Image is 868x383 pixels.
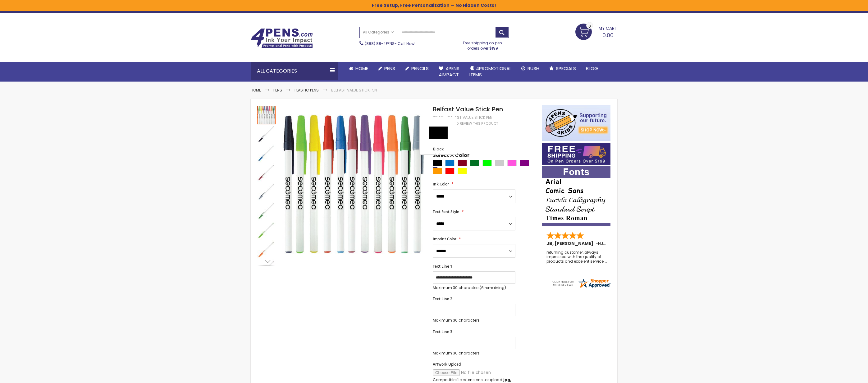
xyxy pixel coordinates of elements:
img: 4pens 4 kids [542,105,610,141]
span: Home [355,65,368,72]
a: Plastic Pens [295,87,319,93]
a: Pens [273,87,282,93]
span: Rush [528,65,539,72]
a: Blog [581,62,603,75]
li: Belfast Value Stick Pen [331,88,377,93]
img: Free shipping on orders over $199 [542,143,610,165]
div: Blue Light [445,160,455,166]
span: Blog [586,65,598,72]
span: Belfast Value Stick Pen [433,105,503,114]
span: Ink Color [433,181,449,187]
div: Belfast Value Stick Pen [447,115,492,120]
div: Belfast Value Stick Pen [257,105,276,124]
span: Text Font Style [433,209,459,214]
span: NJ [598,240,606,247]
span: JB, [PERSON_NAME] [546,240,596,247]
div: Lime Green [482,160,492,166]
span: Select A Color [433,152,469,160]
div: Grey Light [495,160,504,166]
div: returning customer, always impressed with the quality of products and excelent service, will retu... [546,250,607,264]
img: Belfast Value Stick Pen [257,144,276,163]
a: Pens [373,62,400,75]
span: All Categories [363,30,394,35]
p: Maximum 30 characters [433,285,515,290]
span: 4PROMOTIONAL ITEMS [469,65,511,78]
img: Belfast Value Stick Pen [257,202,276,220]
span: Pencils [411,65,429,72]
div: Yellow [458,168,467,174]
span: Artwork Upload [433,362,461,367]
a: 4Pens4impact [434,62,464,82]
div: Belfast Value Stick Pen [257,163,276,182]
span: Imprint Color [433,236,456,242]
img: 4pens.com widget logo [551,278,611,289]
div: Black [421,147,455,153]
img: Belfast Value Stick Pen [257,125,276,144]
div: Purple [520,160,529,166]
div: Belfast Value Stick Pen [257,182,276,201]
div: Belfast Value Stick Pen [257,124,276,144]
img: Belfast Value Stick Pen [257,183,276,201]
a: Home [344,62,373,75]
span: Specials [556,65,576,72]
a: Be the first to review this product [433,121,498,126]
span: - Call Now! [365,41,415,46]
a: (888) 88-4PENS [365,41,395,46]
div: Belfast Value Stick Pen [257,144,276,163]
div: Belfast Value Stick Pen [257,220,276,240]
a: Rush [516,62,544,75]
div: Red [445,168,455,174]
div: Green [470,160,479,166]
div: Free shipping on pen orders over $199 [457,38,509,51]
a: Specials [544,62,581,75]
div: Burgundy [458,160,467,166]
div: All Categories [251,62,338,80]
div: Black [433,160,442,166]
a: 4pens.com certificate URL [551,285,611,290]
div: Orange [433,168,442,174]
span: 4Pens 4impact [439,65,459,78]
span: Text Line 3 [433,329,452,334]
div: Next [257,257,276,266]
div: Belfast Value Stick Pen [257,240,276,259]
span: Text Line 1 [433,264,452,269]
img: Belfast Value Stick Pen [257,240,276,259]
span: 0.00 [602,31,614,39]
p: Maximum 30 characters [433,351,515,356]
a: All Categories [360,27,397,37]
a: 4PROMOTIONALITEMS [464,62,516,82]
img: Belfast Value Stick Pen [257,163,276,182]
span: Text Line 2 [433,296,452,301]
div: Belfast Value Stick Pen [257,201,276,220]
div: Sign In [597,7,617,11]
span: Pens [384,65,395,72]
img: Belfast Value Stick Pen [257,221,276,240]
p: Maximum 30 characters [433,318,515,323]
a: Pencils [400,62,434,75]
span: 0 [588,23,591,29]
a: 0.00 0 [575,24,617,39]
div: Pink [507,160,517,166]
img: 4Pens Custom Pens and Promotional Products [251,28,313,48]
span: - , [596,240,650,247]
img: Belfast Value Stick Pen [282,114,424,256]
span: (6 remaining) [480,285,506,290]
strong: SKU [433,115,444,120]
a: Home [251,87,261,93]
img: font-personalization-examples [542,166,610,226]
